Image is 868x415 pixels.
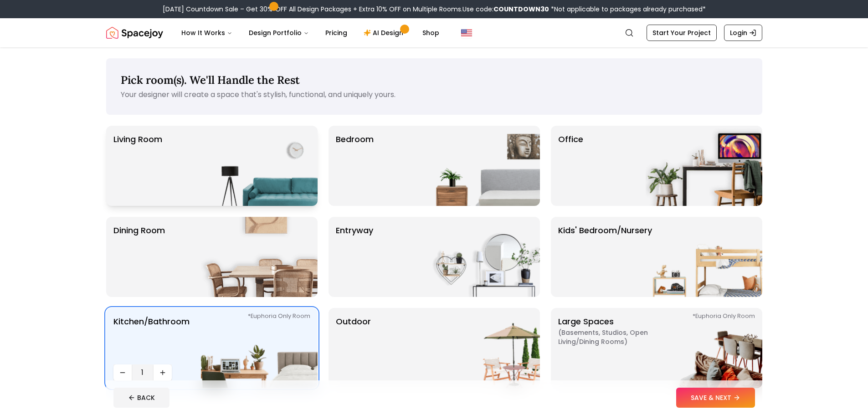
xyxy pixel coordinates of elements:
[106,24,163,42] img: Spacejoy Logo
[423,126,540,206] img: Bedroom
[336,133,374,199] p: Bedroom
[493,5,549,14] b: COUNTDOWN30
[201,308,318,388] img: Kitchen/Bathroom *Euphoria Only
[174,24,447,42] nav: Main
[646,217,762,297] img: Kids' Bedroom/Nursery
[646,308,762,388] img: Large Spaces *Euphoria Only
[558,224,652,290] p: Kids' Bedroom/Nursery
[356,24,413,42] a: AI Design
[558,315,672,381] p: Large Spaces
[415,24,447,42] a: Shop
[646,126,762,206] img: Office
[336,224,373,290] p: entryway
[201,217,318,297] img: Dining Room
[647,25,717,41] a: Start Your Project
[121,73,300,87] span: Pick room(s). We'll Handle the Rest
[113,364,132,381] button: Decrease quantity
[154,364,172,381] button: Increase quantity
[121,89,748,100] p: Your designer will create a space that's stylish, functional, and uniquely yours.
[423,217,540,297] img: entryway
[423,308,540,388] img: Outdoor
[549,5,706,14] span: *Not applicable to packages already purchased*
[113,133,162,199] p: Living Room
[336,315,371,381] p: Outdoor
[318,24,354,42] a: Pricing
[174,24,240,42] button: How It Works
[135,367,150,378] span: 1
[113,224,165,290] p: Dining Room
[163,5,706,14] div: [DATE] Countdown Sale – Get 30% OFF All Design Packages + Extra 10% OFF on Multiple Rooms.
[106,18,762,47] nav: Global
[676,388,755,408] button: SAVE & NEXT
[201,126,318,206] img: Living Room
[724,25,762,41] a: Login
[461,27,472,38] img: United States
[106,24,163,42] a: Spacejoy
[113,315,190,361] p: Kitchen/Bathroom
[558,328,672,346] span: ( Basements, Studios, Open living/dining rooms )
[241,24,316,42] button: Design Portfolio
[558,133,583,199] p: Office
[462,5,549,14] span: Use code:
[113,388,169,408] button: BACK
